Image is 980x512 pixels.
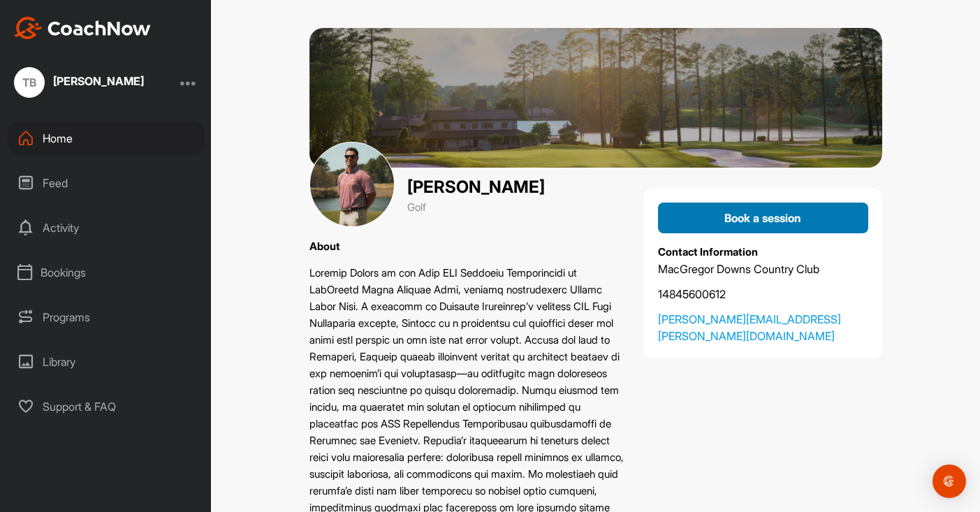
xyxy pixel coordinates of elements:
p: MacGregor Downs Country Club [658,261,868,277]
div: Bookings [8,255,205,290]
p: Contact Information [658,244,868,261]
a: [PERSON_NAME][EMAIL_ADDRESS][PERSON_NAME][DOMAIN_NAME] [658,311,868,344]
div: Library [8,344,205,379]
img: CoachNow [14,17,151,39]
div: Support & FAQ [8,389,205,424]
img: cover [309,142,395,227]
img: cover [309,28,882,168]
div: Open Intercom Messenger [933,465,966,498]
div: Activity [8,210,205,245]
div: Programs [8,300,205,335]
p: [PERSON_NAME] [407,175,545,200]
div: TB [14,67,45,98]
button: Book a session [658,203,868,233]
label: About [309,240,340,253]
p: Golf [407,200,545,216]
span: Book a session [724,211,801,225]
div: [PERSON_NAME] [53,75,144,87]
div: Feed [8,166,205,200]
a: 14845600612 [658,286,868,302]
div: Home [8,121,205,156]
